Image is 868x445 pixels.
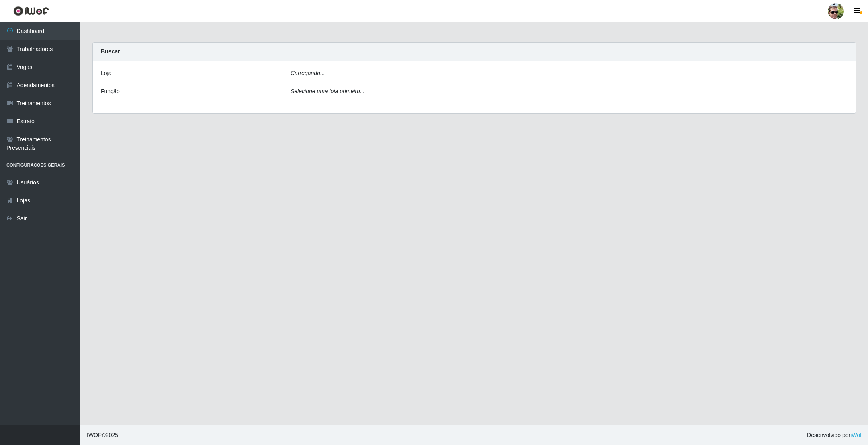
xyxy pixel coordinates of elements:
label: Função [101,87,120,96]
i: Carregando... [291,70,325,76]
span: © 2025 . [87,431,120,439]
span: IWOF [87,432,102,438]
span: Desenvolvido por [807,431,862,439]
a: iWof [850,432,862,438]
img: CoreUI Logo [13,6,49,16]
i: Selecione uma loja primeiro... [291,88,364,94]
strong: Buscar [101,48,120,55]
label: Loja [101,69,111,78]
